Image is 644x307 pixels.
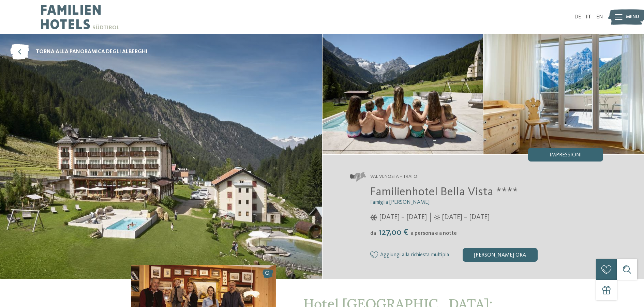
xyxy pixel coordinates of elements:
[550,152,582,158] span: Impressioni
[411,231,457,236] span: a persona e a notte
[370,214,377,220] i: Orari d'apertura inverno
[323,34,483,154] img: Il family hotel in Val Venosta nel cuore del Parco Nazionale
[442,213,490,222] span: [DATE] – [DATE]
[370,231,376,236] span: da
[370,200,430,205] span: Famiglia [PERSON_NAME]
[377,228,410,237] span: 127,00 €
[626,14,639,20] span: Menu
[586,14,591,20] a: IT
[370,186,518,198] span: Familienhotel Bella Vista ****
[10,44,148,60] a: torna alla panoramica degli alberghi
[574,14,581,20] a: DE
[483,34,644,154] img: Il family hotel in Val Venosta nel cuore del Parco Nazionale
[463,248,538,262] div: [PERSON_NAME] ora
[380,252,449,258] span: Aggiungi alla richiesta multipla
[434,214,440,220] i: Orari d'apertura estate
[596,14,603,20] a: EN
[370,173,419,180] span: Val Venosta – Trafoi
[379,213,427,222] span: [DATE] – [DATE]
[36,48,148,56] span: torna alla panoramica degli alberghi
